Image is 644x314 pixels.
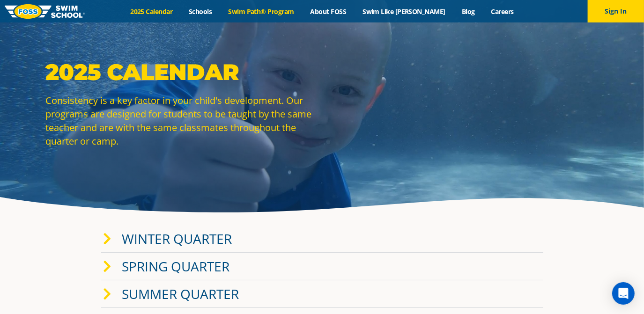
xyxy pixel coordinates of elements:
a: Careers [483,7,522,16]
a: Spring Quarter [122,257,230,275]
img: FOSS Swim School Logo [5,4,85,19]
p: Consistency is a key factor in your child's development. Our programs are designed for students t... [45,94,317,148]
strong: 2025 Calendar [45,58,239,86]
div: Open Intercom Messenger [612,282,635,305]
a: Blog [453,7,483,16]
a: About FOSS [302,7,355,16]
a: Schools [181,7,220,16]
a: 2025 Calendar [122,7,181,16]
a: Summer Quarter [122,285,239,303]
a: Swim Path® Program [220,7,302,16]
a: Swim Like [PERSON_NAME] [355,7,454,16]
a: Winter Quarter [122,230,232,248]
